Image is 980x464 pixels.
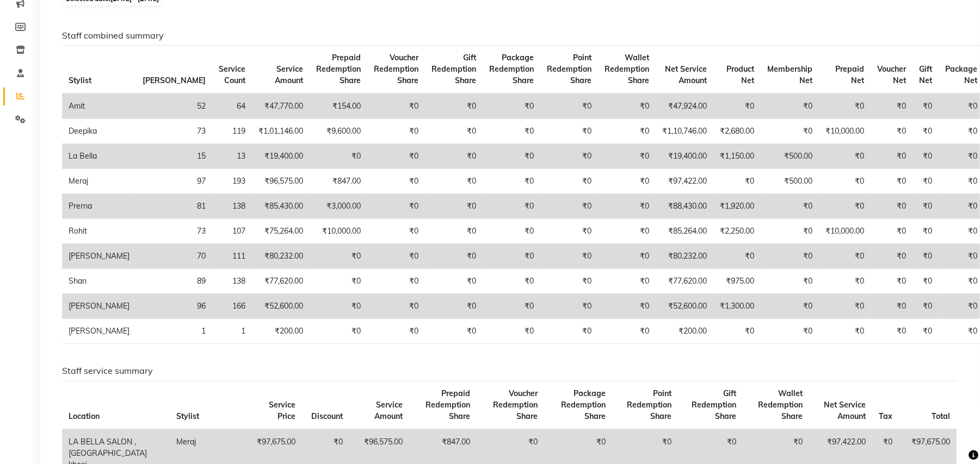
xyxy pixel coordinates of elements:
td: ₹0 [425,144,483,169]
td: [PERSON_NAME] [62,294,136,319]
td: ₹0 [425,244,483,269]
td: ₹0 [761,269,819,294]
td: ₹0 [761,294,819,319]
td: ₹0 [913,269,939,294]
td: ₹0 [913,294,939,319]
td: ₹77,620.00 [252,269,310,294]
td: ₹0 [713,319,761,344]
td: ₹0 [761,194,819,219]
td: ₹1,01,146.00 [252,119,310,144]
td: ₹0 [598,169,656,194]
td: ₹0 [819,269,871,294]
span: Product Net [726,64,754,85]
td: ₹3,000.00 [310,194,367,219]
td: 1 [212,319,252,344]
span: Service Price [269,400,295,421]
span: Point Redemption Share [627,388,671,421]
td: ₹0 [598,144,656,169]
td: ₹0 [310,294,367,319]
td: 111 [212,244,252,269]
td: 52 [136,93,212,119]
td: ₹0 [819,93,871,119]
td: ₹0 [483,93,540,119]
td: ₹0 [483,144,540,169]
td: ₹0 [367,319,425,344]
td: 15 [136,144,212,169]
span: Prepaid Redemption Share [316,53,361,85]
td: ₹19,400.00 [252,144,310,169]
td: ₹0 [540,269,598,294]
td: Deepika [62,119,136,144]
td: 73 [136,219,212,244]
td: ₹0 [819,319,871,344]
span: Stylist [69,76,91,85]
td: ₹0 [761,244,819,269]
td: ₹0 [425,319,483,344]
td: ₹1,10,746.00 [656,119,713,144]
td: ₹0 [913,119,939,144]
td: ₹0 [871,144,913,169]
td: ₹0 [871,194,913,219]
td: Shan [62,269,136,294]
span: Net Service Amount [665,64,707,85]
td: ₹0 [540,219,598,244]
td: ₹0 [598,119,656,144]
td: ₹0 [483,169,540,194]
td: ₹847.00 [310,169,367,194]
span: Voucher Redemption Share [374,53,418,85]
td: ₹0 [367,169,425,194]
td: ₹500.00 [761,144,819,169]
td: ₹0 [871,219,913,244]
td: ₹0 [540,93,598,119]
td: ₹0 [425,194,483,219]
td: ₹0 [540,244,598,269]
td: ₹97,422.00 [656,169,713,194]
span: Membership Net [767,64,812,85]
td: ₹0 [310,144,367,169]
span: Package Redemption Share [489,53,534,85]
td: ₹0 [819,169,871,194]
span: Tax [879,411,892,421]
td: ₹88,430.00 [656,194,713,219]
span: [PERSON_NAME] [143,76,206,85]
td: 89 [136,269,212,294]
td: Rohit [62,219,136,244]
td: ₹0 [425,93,483,119]
td: ₹0 [871,169,913,194]
td: ₹0 [913,319,939,344]
td: ₹0 [425,169,483,194]
span: Stylist [176,411,199,421]
td: ₹0 [367,144,425,169]
td: ₹0 [367,269,425,294]
td: ₹0 [425,294,483,319]
td: ₹10,000.00 [819,119,871,144]
td: ₹0 [425,219,483,244]
td: ₹0 [425,269,483,294]
td: ₹0 [310,244,367,269]
td: ₹0 [713,169,761,194]
td: Amit [62,93,136,119]
span: Gift Redemption Share [432,53,476,85]
span: Location [69,411,100,421]
td: ₹80,232.00 [252,244,310,269]
td: 138 [212,269,252,294]
td: ₹85,264.00 [656,219,713,244]
span: Package Redemption Share [561,388,606,421]
td: ₹0 [761,119,819,144]
td: ₹1,920.00 [713,194,761,219]
td: ₹0 [598,244,656,269]
td: ₹77,620.00 [656,269,713,294]
td: ₹1,300.00 [713,294,761,319]
td: ₹0 [598,269,656,294]
td: ₹0 [367,119,425,144]
td: ₹0 [913,219,939,244]
span: Service Amount [374,400,403,421]
span: Service Count [219,64,245,85]
h6: Staff service summary [62,366,957,376]
td: ₹0 [540,194,598,219]
td: ₹80,232.00 [656,244,713,269]
td: 1 [136,319,212,344]
td: 119 [212,119,252,144]
span: Prepaid Redemption Share [426,388,470,421]
td: ₹2,250.00 [713,219,761,244]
